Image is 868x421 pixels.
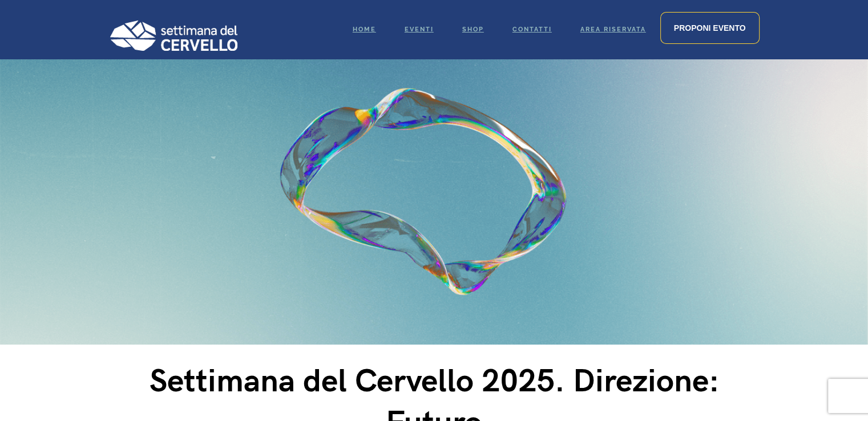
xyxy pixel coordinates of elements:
span: Eventi [405,26,434,33]
span: Home [353,26,376,33]
span: Area Riservata [580,26,646,33]
a: Proponi evento [660,12,760,44]
span: Contatti [512,26,552,33]
span: Shop [462,26,484,33]
img: Logo [109,20,237,51]
span: Proponi evento [674,23,746,33]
